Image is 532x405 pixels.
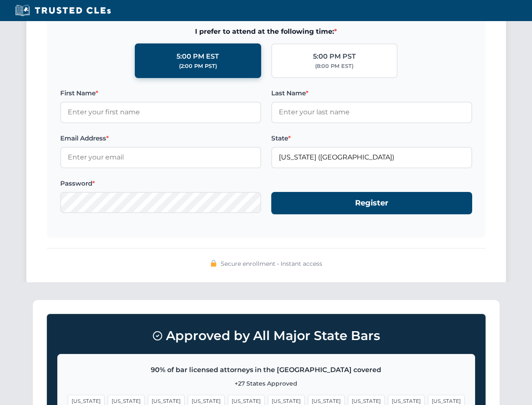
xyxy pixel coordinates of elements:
[60,178,261,189] label: Password
[60,133,261,143] label: Email Address
[271,192,472,214] button: Register
[60,26,472,37] span: I prefer to attend at the following time:
[176,51,219,62] div: 5:00 PM EST
[271,147,472,168] input: Florida (FL)
[68,379,465,388] p: +27 States Approved
[68,364,465,375] p: 90% of bar licensed attorneys in the [GEOGRAPHIC_DATA] covered
[57,324,475,347] h3: Approved by All Major State Bars
[271,102,472,123] input: Enter your last name
[60,147,261,168] input: Enter your email
[221,259,322,268] span: Secure enrollment • Instant access
[271,133,472,143] label: State
[271,88,472,98] label: Last Name
[179,62,217,70] div: (2:00 PM PST)
[210,260,217,267] img: 🔒
[315,62,353,70] div: (8:00 PM EST)
[313,51,356,62] div: 5:00 PM PST
[13,4,113,17] img: Trusted CLEs
[60,102,261,123] input: Enter your first name
[60,88,261,98] label: First Name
